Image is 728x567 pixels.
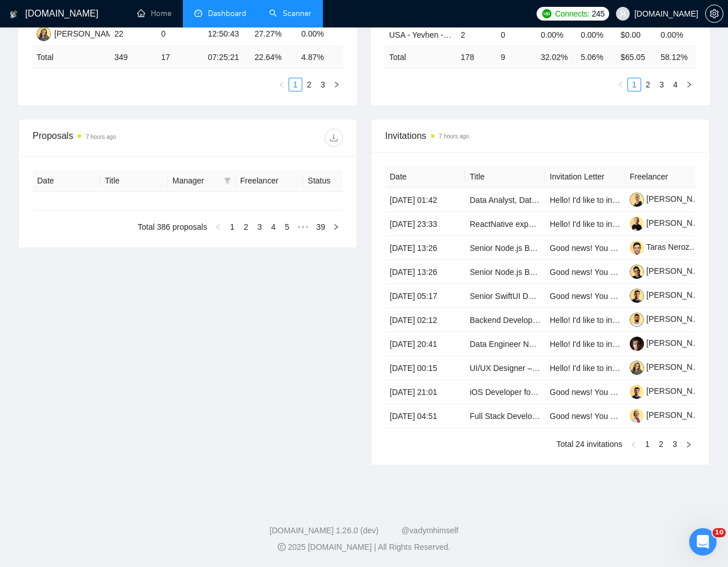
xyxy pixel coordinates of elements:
button: left [275,78,289,91]
span: filter [222,172,233,189]
a: USA - Yevhen - React General - СL [389,30,514,39]
th: Freelancer [625,166,705,188]
li: Previous Page [275,78,289,91]
li: 3 [655,78,669,91]
a: [PERSON_NAME] [630,218,712,227]
span: download [325,133,342,142]
span: dashboard [194,9,202,17]
li: 1 [627,78,641,91]
li: 2 [641,78,655,91]
a: [PERSON_NAME] [630,266,712,275]
a: 1 [289,78,302,91]
td: 32.02 % [536,46,576,68]
button: setting [705,5,723,23]
td: 9 [496,46,536,68]
a: [PERSON_NAME] [630,386,712,396]
a: 1 [641,438,654,450]
span: user [619,10,627,18]
td: 22.64 % [250,46,297,69]
li: 5 [280,220,294,234]
td: 22 [110,22,157,46]
a: 3 [669,438,681,450]
span: Invitations [385,129,695,143]
th: Date [33,170,100,192]
a: UI/UX Designer – Data Visualization & Responsive Design [470,364,677,373]
a: 5 [281,221,293,233]
li: 1 [641,437,654,451]
a: 3 [317,78,329,91]
li: Previous Page [211,220,225,234]
img: c14J798sJin7A7Mao0eZ5tP9r1w8eFJcwVRC-pYbcqkEI-GtdsbrmjM67kuMuWBJZI [630,265,644,279]
span: ••• [294,220,312,234]
td: $ 65.05 [616,46,656,68]
a: setting [705,9,723,18]
td: $0.00 [616,23,656,46]
img: c15az_EgoumIzL14PEGRJQXM9D3YosdBqThoa8AwbBodrMKhnmLA56nx_2IO8kbWEI [630,241,644,255]
td: 2 [456,23,496,46]
li: 2 [654,437,668,451]
a: @vadymhimself [401,526,458,535]
li: 4 [669,78,682,91]
li: Next Page [682,78,696,91]
a: homeHome [137,9,171,18]
li: Previous Page [627,437,641,451]
td: 58.12 % [656,46,696,68]
td: [DATE] 02:12 [385,308,465,332]
img: c1j7Sg90kHuYCLctm_HIlZdObVDkNb4KlhrrGJ-gui7PFvVM1RMikmNXEoGWh54W3M [630,385,644,399]
a: Backend Developer Needed for Social Media Web App Setup [470,316,687,325]
td: Total [385,46,456,68]
a: 2 [655,438,667,450]
li: 2 [302,78,316,91]
a: 2 [642,78,654,91]
a: 1 [226,221,238,233]
button: right [329,220,343,234]
a: Senior Node.js Backend Engineer for AI Media Generation Microservice [470,243,723,253]
img: MD [37,27,51,41]
img: c1_UVQ-ZbVJfiIepVuoM0CNi7RdBB86ghnZKhxnTLCQRJ_EjqXkk9NkSNaq2Ryah2O [630,193,644,207]
td: 27.27% [250,22,297,46]
a: iOS Developer for NFC Focus App MVP [470,388,611,397]
td: Full Stack Developer - AI-Powered Parsing System (React/TypeScript/OpenAI) [465,404,545,428]
li: 2 [239,220,253,234]
button: right [330,78,343,91]
td: Senior SwiftUI Dev for Tiktok-style feed (AVFoundation etc.) [465,284,545,308]
td: [DATE] 00:15 [385,356,465,380]
a: MD[PERSON_NAME] [37,29,120,38]
li: Total 386 proposals [138,220,207,234]
a: [PERSON_NAME] [630,362,712,372]
th: Invitation Letter [545,166,625,188]
img: c1Qk59sTXcuOItREAlK7e6mp-sB3y9bRvFGdu-PoU33vEzLbtuNkGKDGq74Xkl5WLm [630,217,644,231]
button: right [682,78,696,91]
a: 4 [669,78,682,91]
img: c1wNMBYk8TNjky2mGwUv4oykIOUU10lJO9_P212hhq1jqH4BNJCl_mBGyCtj1Z1yR7 [630,361,644,375]
li: Total 24 invitations [557,437,622,451]
span: right [333,81,340,88]
td: [DATE] 13:26 [385,236,465,260]
li: 3 [316,78,330,91]
td: [DATE] 23:33 [385,212,465,236]
span: setting [706,9,723,18]
button: left [211,220,225,234]
span: left [617,81,624,88]
a: 2 [303,78,315,91]
td: 0 [157,22,203,46]
td: 0 [496,23,536,46]
td: 4.87 % [297,46,343,69]
li: 4 [266,220,280,234]
th: Freelancer [235,170,303,192]
td: [DATE] 13:26 [385,260,465,284]
li: 1 [225,220,239,234]
td: UI/UX Designer – Data Visualization & Responsive Design [465,356,545,380]
td: Senior Node.js Backend Engineer for AI Media Generation Microservice [465,236,545,260]
th: Date [385,166,465,188]
span: filter [224,177,231,184]
img: c16ZJuKp9v1jvaDvm85kGfMuH1CBtkp0JcnoOf0BAGD2abHZapW5DE-lMzPDfiPTss [630,337,644,351]
td: Total [32,46,110,69]
span: 10 [713,528,726,537]
td: 12:50:43 [203,22,250,46]
a: Data Engineer Needed for Code Optimization [470,340,631,349]
li: 3 [668,437,682,451]
a: 39 [313,221,329,233]
img: c1j7Sg90kHuYCLctm_HIlZdH_GbHsuG8jdkTZQTD4xVlUgUKFNEXY5ncmpHjeBIv4X [630,289,644,303]
a: Taras Neroznak [630,242,702,251]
